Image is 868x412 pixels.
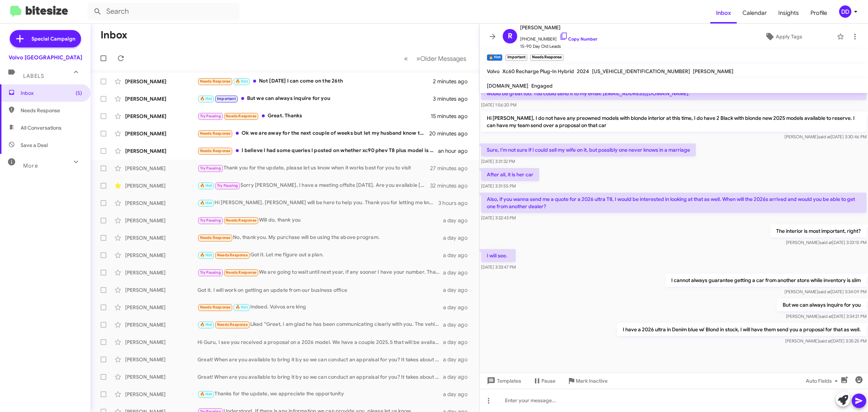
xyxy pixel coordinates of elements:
p: But we can always inquire for you [777,298,867,311]
div: 15 minutes ago [431,113,473,120]
div: [PERSON_NAME] [125,165,197,172]
span: 2024 [577,68,589,75]
small: Needs Response [530,54,563,61]
span: Try Pausing [200,218,221,223]
span: said at [818,134,831,139]
span: Apply Tags [776,30,802,43]
div: [PERSON_NAME] [125,269,197,276]
div: Indeed. Volvos are king [197,303,443,311]
a: Calendar [737,3,773,24]
div: a day ago [443,356,473,363]
span: Needs Response [200,148,231,153]
span: Xc60 Recharge Plug-In Hybrid [502,68,574,75]
a: Special Campaign [10,30,81,47]
div: [PERSON_NAME] [125,217,197,224]
div: 20 minutes ago [430,130,473,137]
div: [PERSON_NAME] [125,147,197,155]
div: Great! When are you available to bring it by so we can conduct an appraisal for you? It takes abo... [197,356,443,363]
p: Also, if you wanna send me a quote for a 2026 ultra T8, I would be interested in looking at that ... [481,193,867,213]
span: [PERSON_NAME] [DATE] 3:34:09 PM [784,289,867,294]
input: Search [88,3,239,20]
span: 🔥 Hot [200,183,212,188]
a: Insights [773,3,805,24]
div: But we can always inquire for you [197,94,433,103]
small: 🔥 Hot [487,54,502,61]
p: I will see. [481,249,516,262]
button: DD [833,5,860,18]
span: said at [820,314,832,319]
div: Hi [PERSON_NAME], [PERSON_NAME] will be here to help you. Thank you for letting me know [197,199,438,207]
button: Apply Tags [733,30,833,43]
div: Great! When are you available to bring it by so we can conduct an appraisal for you? It takes abo... [197,373,443,381]
div: a day ago [443,373,473,381]
span: Pause [541,374,556,387]
span: [DATE] 3:32:43 PM [481,215,516,220]
span: Important [217,96,236,101]
span: Older Messages [420,55,466,63]
span: 🔥 Hot [200,392,212,396]
span: Try Pausing [217,183,238,188]
div: 3 hours ago [438,199,473,207]
span: Needs Response [200,235,231,240]
div: Not [DATE] I can come on the 26th [197,77,433,85]
div: Sorry [PERSON_NAME], I have a meeting offsite [DATE]. Are you available [DATE] afternoon? [197,181,430,190]
div: Volvo [GEOGRAPHIC_DATA] [9,54,82,61]
span: Needs Response [200,305,231,310]
span: Labels [23,73,44,79]
div: 32 minutes ago [430,182,473,189]
span: [DATE] 1:56:20 PM [481,102,516,108]
div: We are going to wait until next year, if any sooner I have your number. Thanks [197,268,443,277]
span: [DATE] 3:31:32 PM [481,159,515,164]
div: Will do, thank you [197,216,443,224]
span: [DOMAIN_NAME] [487,83,528,89]
span: Inbox [21,89,82,97]
span: [DATE] 3:31:55 PM [481,183,516,189]
div: [PERSON_NAME] [125,113,197,120]
span: [PERSON_NAME] [DATE] 3:35:25 PM [785,338,867,344]
a: Inbox [710,3,737,24]
p: The interior is most important, right? [770,224,867,237]
div: [PERSON_NAME] [125,373,197,381]
span: 🔥 Hot [200,201,212,205]
span: Save a Deal [21,142,48,149]
div: 27 minutes ago [430,165,473,172]
div: DD [839,5,851,18]
span: 🔥 Hot [200,96,212,101]
span: Volvo [487,68,499,75]
div: [PERSON_NAME] [125,252,197,259]
div: [PERSON_NAME] [125,304,197,311]
div: a day ago [443,304,473,311]
span: More [23,163,38,169]
span: said at [819,338,831,344]
span: [DATE] 3:33:47 PM [481,264,516,270]
div: Thanks for the update, we appreciate the opportunity [197,390,443,398]
span: 🔥 Hot [235,79,248,84]
div: [PERSON_NAME] [125,286,197,294]
div: Got it. Let me figure out a plan. [197,251,443,259]
span: Mark Inactive [576,374,608,387]
small: Important [505,54,527,61]
div: [PERSON_NAME] [125,199,197,207]
div: [PERSON_NAME] [125,391,197,398]
button: Mark Inactive [561,374,613,387]
span: All Conversations [21,124,61,131]
div: Ok we are away for the next couple of weeks but let my husband know the program is back to active... [197,129,430,138]
span: said at [820,240,832,245]
button: Previous [400,51,412,66]
span: Needs Response [226,218,256,223]
div: a day ago [443,321,473,328]
button: Next [412,51,471,66]
div: [PERSON_NAME] [125,130,197,137]
a: Profile [805,3,833,24]
p: After all, it is her car [481,168,539,181]
div: a day ago [443,339,473,346]
span: 🔥 Hot [235,305,248,310]
div: [PERSON_NAME] [125,321,197,328]
span: Templates [485,374,521,387]
div: [PERSON_NAME] [125,356,197,363]
h1: Inbox [101,29,127,41]
div: Hi Guru, I see you received a proposal on a 2026 model. We have a couple 2025.5 that will be avai... [197,339,443,346]
button: Pause [527,374,561,387]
